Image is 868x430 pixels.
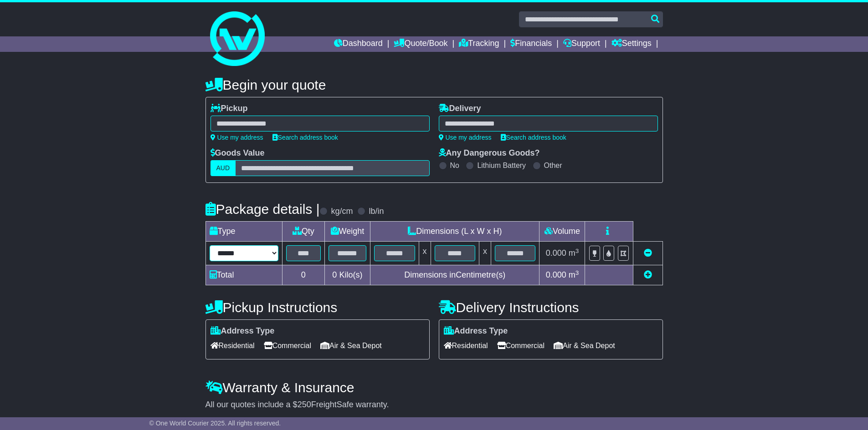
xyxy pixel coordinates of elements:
h4: Pickup Instructions [205,300,430,315]
a: Settings [611,36,652,52]
label: Lithium Battery [477,161,526,170]
td: Kilo(s) [324,265,370,285]
span: m [569,270,579,279]
span: 0.000 [546,270,566,279]
span: 250 [298,400,311,409]
a: Search address book [501,134,566,141]
label: Goods Value [211,148,265,158]
label: No [450,161,459,170]
a: Financials [510,36,552,52]
a: Remove this item [644,248,652,258]
a: Use my address [439,134,492,141]
label: Pickup [211,104,248,114]
sup: 3 [575,269,579,276]
a: Add new item [644,270,652,279]
span: 0 [332,270,337,279]
label: AUD [211,160,236,176]
td: Dimensions (L x W x H) [370,222,539,242]
label: Address Type [444,326,508,336]
a: Use my address [211,134,263,141]
label: Delivery [439,104,481,114]
td: Type [205,222,282,242]
span: Commercial [497,339,544,353]
label: lb/in [369,207,384,217]
h4: Warranty & Insurance [205,380,663,395]
span: Commercial [264,339,311,353]
span: Air & Sea Depot [320,339,382,353]
a: Quote/Book [394,36,447,52]
td: Dimensions in Centimetre(s) [370,265,539,285]
td: Volume [539,222,585,242]
label: Any Dangerous Goods? [439,148,540,158]
span: m [569,248,579,258]
h4: Package details | [205,202,320,217]
span: Residential [444,339,488,353]
td: 0 [282,265,324,285]
a: Search address book [272,134,338,141]
a: Tracking [459,36,499,52]
label: kg/cm [331,207,353,217]
td: x [479,242,491,265]
label: Other [544,161,562,170]
span: Residential [211,339,255,353]
span: 0.000 [546,248,566,258]
h4: Begin your quote [205,77,663,92]
a: Support [563,36,600,52]
div: All our quotes include a $ FreightSafe warranty. [205,400,663,410]
td: Weight [324,222,370,242]
span: Air & Sea Depot [554,339,615,353]
span: © One World Courier 2025. All rights reserved. [149,420,281,427]
td: Total [205,265,282,285]
a: Dashboard [334,36,383,52]
td: Qty [282,222,324,242]
sup: 3 [575,248,579,254]
label: Address Type [211,326,275,336]
td: x [419,242,431,265]
h4: Delivery Instructions [439,300,663,315]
